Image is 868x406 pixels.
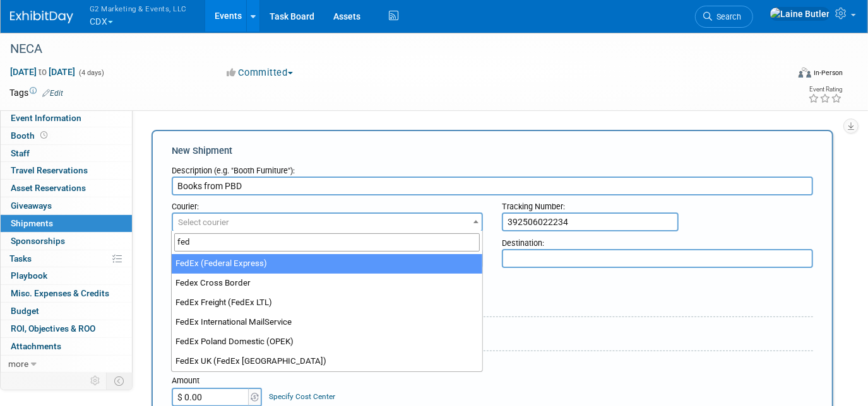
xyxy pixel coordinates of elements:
[1,267,132,284] a: Playbook
[172,195,483,212] div: Courier:
[172,361,813,373] div: Cost:
[9,66,76,78] span: [DATE] [DATE]
[6,38,772,61] div: NECA
[1,145,132,162] a: Staff
[11,270,47,281] span: Playbook
[813,68,843,78] div: In-Person
[42,89,63,98] a: Edit
[38,130,50,140] span: Booth not reserved yet
[11,236,65,246] span: Sponsorships
[107,373,133,389] td: Toggle Event Tabs
[1,338,132,355] a: Attachments
[11,113,81,123] span: Event Information
[9,86,63,99] td: Tags
[11,200,52,211] span: Giveaways
[502,195,813,212] div: Tracking Number:
[223,66,298,79] button: Committed
[770,7,830,21] img: Laine Butler
[172,274,482,293] li: Fedex Cross Border
[11,183,86,193] span: Asset Reservations
[1,320,132,337] a: ROI, Objectives & ROO
[172,375,263,388] div: Amount
[90,2,187,15] span: G2 Marketing & Events, LLC
[1,110,132,127] a: Event Information
[270,392,336,401] a: Specify Cost Center
[11,218,53,228] span: Shipments
[1,356,132,373] a: more
[1,303,132,320] a: Budget
[712,12,741,21] span: Search
[172,254,482,274] li: FedEx (Federal Express)
[1,215,132,232] a: Shipments
[11,148,30,158] span: Staff
[172,144,813,158] div: New Shipment
[174,233,480,252] input: Search...
[172,352,482,371] li: FedEx UK (FedEx [GEOGRAPHIC_DATA])
[799,67,811,78] img: Format-Inperson.png
[720,66,843,84] div: Event Format
[172,293,482,313] li: FedEx Freight (FedEx LTL)
[8,359,28,369] span: more
[37,67,49,77] span: to
[10,11,73,23] img: ExhibitDay
[78,69,104,77] span: (4 days)
[11,130,50,141] span: Booth
[808,86,842,93] div: Event Rating
[1,250,132,267] a: Tasks
[172,332,482,352] li: FedEx Poland Domestic (OPEK)
[178,217,229,227] span: Select courier
[11,341,61,351] span: Attachments
[1,162,132,179] a: Travel Reservations
[1,180,132,197] a: Asset Reservations
[502,232,813,249] div: Destination:
[172,159,813,177] div: Description (e.g. "Booth Furniture"):
[695,6,753,28] a: Search
[9,253,32,264] span: Tasks
[11,288,109,298] span: Misc. Expenses & Credits
[1,285,132,302] a: Misc. Expenses & Credits
[11,165,88,175] span: Travel Reservations
[1,197,132,214] a: Giveaways
[7,5,623,18] body: Rich Text Area. Press ALT-0 for help.
[1,233,132,250] a: Sponsorships
[172,313,482,332] li: FedEx International MailService
[1,127,132,144] a: Booth
[11,306,39,316] span: Budget
[11,323,95,333] span: ROI, Objectives & ROO
[85,373,107,389] td: Personalize Event Tab Strip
